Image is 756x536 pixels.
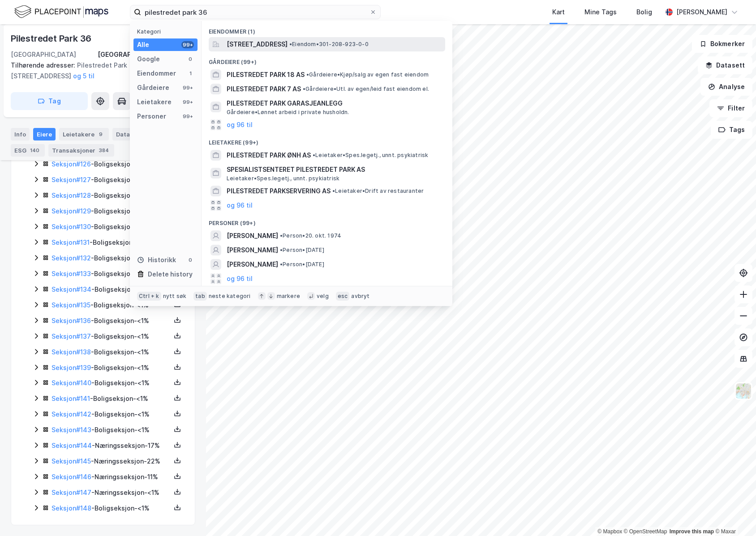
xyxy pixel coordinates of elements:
a: Mapbox [597,528,622,535]
div: - Boligseksjon - <1% [52,347,171,357]
div: - Boligseksjon - <1% [52,174,171,185]
div: - Næringsseksjon - 22% [52,456,171,467]
div: - Boligseksjon - <1% [52,503,171,514]
div: Leietakere [137,97,172,107]
div: 1 [187,70,194,77]
div: - Næringsseksjon - <1% [52,487,171,498]
div: Datasett [112,128,146,140]
span: Leietaker • Spes.legetj., unnt. psykiatrisk [313,152,428,159]
div: - Boligseksjon - <1% [52,331,171,342]
div: - Boligseksjon - <1% [52,159,171,170]
div: avbryt [351,293,369,300]
div: 99+ [181,113,194,120]
div: 0 [187,256,194,264]
span: PILESTREDET PARK 18 AS [227,69,305,80]
a: Seksjon#127 [52,176,91,183]
div: - Boligseksjon - <1% [52,190,171,201]
div: Mine Tags [584,7,617,17]
a: OpenStreetMap [624,528,667,535]
div: Ctrl + k [137,292,161,301]
div: Info [11,128,30,140]
div: Bolig [636,7,652,17]
div: Pilestredet Park 36 [11,31,93,46]
a: Seksjon#126 [52,160,91,168]
div: ESG [11,144,45,157]
div: Historikk [137,255,176,265]
a: Seksjon#131 [52,238,90,246]
div: [PERSON_NAME] [676,7,727,17]
img: Z [735,383,752,400]
span: Leietaker • Drift av restauranter [332,187,424,195]
button: Filter [709,99,752,117]
button: og 96 til [227,273,253,284]
a: Seksjon#132 [52,254,91,262]
span: [STREET_ADDRESS] [227,39,288,50]
span: PILESTREDET PARK GARASJEANLEGG [227,98,442,109]
div: - Boligseksjon - <1% [52,284,171,295]
a: Seksjon#138 [52,348,91,356]
span: Eiendom • 301-208-923-0-0 [289,41,369,48]
a: Seksjon#137 [52,332,91,340]
div: - Næringsseksjon - 17% [52,440,171,451]
span: • [280,232,283,239]
a: Seksjon#143 [52,426,91,434]
div: - Boligseksjon - <1% [52,409,171,420]
iframe: Chat Widget [711,493,756,536]
button: og 96 til [227,200,253,211]
span: Person • [DATE] [280,247,324,254]
span: Gårdeiere • Kjøp/salg av egen fast eiendom [306,71,429,78]
div: - Boligseksjon - <1% [52,206,171,217]
img: logo.f888ab2527a4732fd821a326f86c7f29.svg [14,4,108,20]
span: PILESTREDET PARK 7 AS [227,84,301,94]
span: • [332,187,335,194]
button: Tags [711,121,752,139]
div: - Boligseksjon - <1% [52,315,171,326]
a: Seksjon#134 [52,285,91,293]
a: Seksjon#135 [52,301,90,309]
a: Seksjon#146 [52,473,91,481]
span: • [280,261,283,268]
div: Kategori [137,28,198,35]
div: Transaksjoner [48,144,114,157]
span: Person • 20. okt. 1974 [280,232,341,239]
span: Gårdeiere • Utl. av egen/leid fast eiendom el. [303,85,429,93]
a: Seksjon#147 [52,489,91,496]
span: PILESTREDET PARK ØNH AS [227,150,311,161]
span: [PERSON_NAME] [227,230,278,241]
a: Seksjon#129 [52,207,91,215]
div: [GEOGRAPHIC_DATA] [11,49,76,60]
div: tab [193,292,207,301]
div: Gårdeiere [137,82,169,93]
a: Seksjon#144 [52,442,92,449]
div: Delete history [148,269,193,280]
span: Tilhørende adresser: [11,61,77,69]
div: 99+ [181,84,194,91]
a: Seksjon#133 [52,270,91,277]
div: markere [277,293,300,300]
a: Seksjon#142 [52,410,91,418]
div: - Boligseksjon - <1% [52,300,171,311]
button: Datasett [698,56,752,74]
div: 0 [187,55,194,63]
div: 99+ [181,98,194,106]
span: • [306,71,309,78]
div: Eiere [33,128,56,140]
div: Gårdeiere (99+) [202,51,452,68]
div: velg [317,293,329,300]
span: Person • [DATE] [280,261,324,268]
div: Pilestredet Park [STREET_ADDRESS] [11,60,188,81]
a: Seksjon#145 [52,457,91,465]
div: - Boligseksjon - <1% [52,253,171,264]
a: Seksjon#139 [52,364,91,371]
div: Kart [552,7,565,17]
span: Leietaker • Spes.legetj., unnt. psykiatrisk [227,175,339,182]
a: Seksjon#141 [52,395,90,402]
span: Gårdeiere • Lønnet arbeid i private husholdn. [227,109,349,116]
span: • [313,152,315,158]
span: [PERSON_NAME] [227,259,278,270]
div: nytt søk [163,293,187,300]
div: - Boligseksjon - <1% [52,268,171,279]
button: og 96 til [227,119,253,130]
span: PILESTREDET PARKSERVERING AS [227,186,331,196]
div: 9 [96,130,105,139]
